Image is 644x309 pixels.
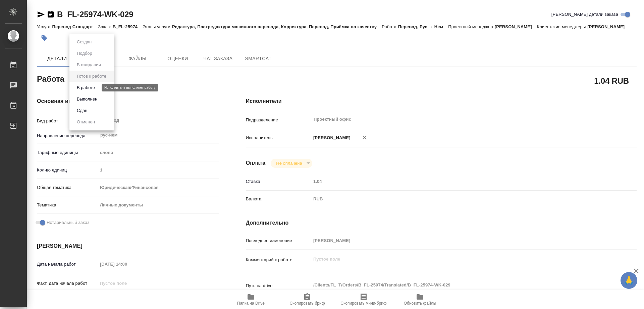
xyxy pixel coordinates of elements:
button: Сдан [75,107,89,114]
button: Выполнен [75,95,99,103]
button: В ожидании [75,61,103,69]
button: Создан [75,38,94,46]
button: В работе [75,84,97,91]
button: Подбор [75,50,94,57]
button: Отменен [75,118,97,126]
button: Готов к работе [75,73,108,80]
